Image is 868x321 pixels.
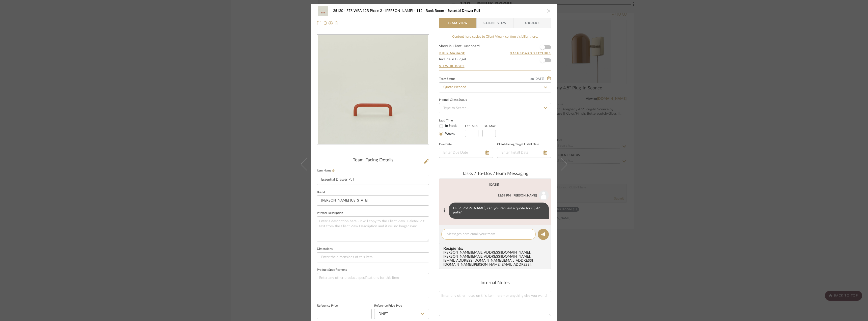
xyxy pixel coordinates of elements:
a: View Budget [439,64,551,68]
span: 112 - Bunk Room [416,9,447,13]
label: Reference Price [317,305,338,307]
label: Reference Price Type [374,305,402,307]
label: Item Name [317,168,335,173]
div: [PERSON_NAME] [512,193,537,198]
label: Dimensions [317,248,333,250]
div: Internal Notes [439,280,551,286]
label: Est. Max [482,124,496,128]
span: Team View [447,18,468,28]
label: Product Specifications [317,269,347,271]
img: Remove from project [335,21,339,25]
input: Enter Item Name [317,175,429,185]
span: on [530,77,534,80]
img: user_avatar.png [539,190,549,201]
label: Due Date [439,143,452,146]
input: Type to Search… [439,82,551,92]
span: Recipients: [443,246,549,251]
div: Content here copies to Client View - confirm visibility there. [439,34,551,39]
label: Weeks [444,132,455,136]
span: Essential Drawer Pull [447,9,480,13]
img: caa7a6b5-ffb4-4364-9db3-e6c06e949045_436x436.jpg [318,35,428,144]
label: In Stock [444,124,457,128]
input: Type to Search… [439,103,551,113]
span: [DATE] [534,77,545,81]
label: Brand [317,191,325,194]
div: [DATE] [489,183,499,186]
div: Team-Facing Details [317,158,429,163]
div: [PERSON_NAME][EMAIL_ADDRESS][DOMAIN_NAME] , [PERSON_NAME][EMAIL_ADDRESS][DOMAIN_NAME] , [EMAIL_AD... [443,251,549,267]
img: caa7a6b5-ffb4-4364-9db3-e6c06e949045_48x40.jpg [317,6,329,16]
div: 0 [317,35,429,144]
input: Enter Install Date [497,148,551,158]
input: Enter Due Date [439,148,493,158]
label: Lead Time [439,118,465,123]
button: Bulk Manage [439,51,466,56]
span: Tasks / To-Dos / [462,171,495,176]
span: Client View [483,18,507,28]
span: 25120 - 378 WEA 12B Phase 2 - [PERSON_NAME] [333,9,416,13]
span: Orders [520,18,545,28]
div: Hi [PERSON_NAME], can you request a quote for (3) 4" pulls? [449,203,549,219]
div: Internal Client Status [439,99,467,101]
mat-radio-group: Select item type [439,123,465,137]
div: Team Status [439,78,455,80]
input: Enter the dimensions of this item [317,252,429,262]
div: team Messaging [439,171,551,177]
label: Est. Min [465,124,478,128]
div: 12:59 PM [498,193,511,198]
button: close [547,9,551,13]
button: Dashboard Settings [509,51,551,56]
label: Client-Facing Target Install Date [497,143,539,146]
label: Internal Description [317,212,343,214]
input: Enter Brand [317,195,429,206]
